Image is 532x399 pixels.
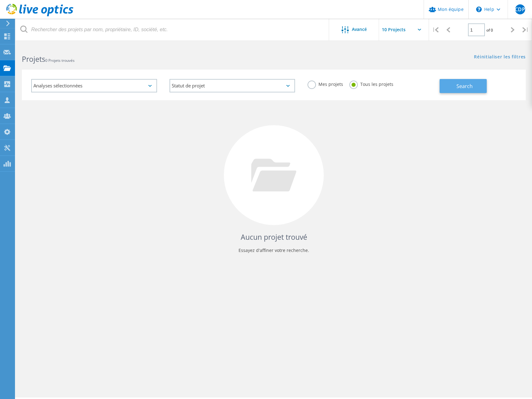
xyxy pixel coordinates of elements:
[6,13,73,17] a: Live Optics Dashboard
[28,232,520,242] h4: Aucun projet trouvé
[308,81,343,86] label: Mes projets
[22,54,45,64] b: Projets
[349,81,393,86] label: Tous les projets
[45,58,75,63] span: 0 Projets trouvés
[474,55,526,60] a: Réinitialiser les filtres
[515,7,525,12] span: CDP
[16,19,329,41] input: Rechercher des projets par nom, propriétaire, ID, société, etc.
[476,7,482,12] svg: \n
[170,79,295,92] div: Statut de projet
[519,19,532,41] div: |
[456,83,473,90] span: Search
[486,27,493,33] span: of 0
[28,245,520,255] p: Essayez d'affiner votre recherche.
[352,27,367,32] span: Avancé
[440,79,487,93] button: Search
[429,19,442,41] div: |
[31,79,157,92] div: Analyses sélectionnées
